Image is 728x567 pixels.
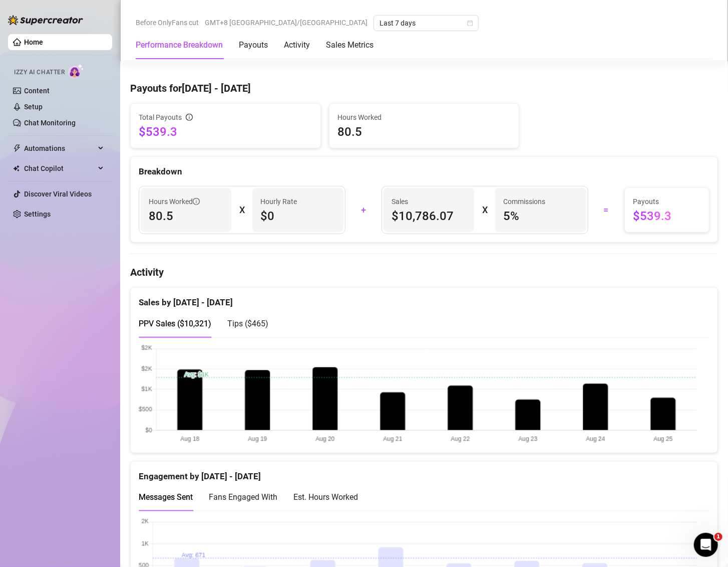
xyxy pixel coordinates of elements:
[149,196,200,207] span: Hours Worked
[139,288,709,309] div: Sales by [DATE] - [DATE]
[130,265,718,279] h4: Activity
[24,190,92,198] a: Discover Viral Videos
[205,15,368,30] span: GMT+8 [GEOGRAPHIC_DATA]/[GEOGRAPHIC_DATA]
[337,124,511,140] span: 80.5
[239,202,244,218] div: X
[139,462,709,483] div: Engagement by [DATE] - [DATE]
[24,119,76,127] a: Chat Monitoring
[149,208,223,224] span: 80.5
[260,208,335,224] span: $0
[714,533,722,541] span: 1
[24,38,43,46] a: Home
[24,103,43,111] a: Setup
[139,165,709,178] div: Breakdown
[69,64,84,78] img: AI Chatter
[351,202,376,218] div: +
[503,208,578,224] span: 5 %
[482,202,487,218] div: X
[380,16,473,31] span: Last 7 days
[139,492,193,502] span: Messages Sent
[193,198,200,205] span: info-circle
[694,533,718,557] iframe: Intercom live chat
[24,160,95,176] span: Chat Copilot
[139,112,182,123] span: Total Payouts
[24,87,50,95] a: Content
[8,15,83,25] img: logo-BBDzfeDw.svg
[24,140,95,156] span: Automations
[337,112,511,123] span: Hours Worked
[392,208,466,224] span: $10,786.07
[392,196,466,207] span: Sales
[260,196,297,207] article: Hourly Rate
[13,144,21,152] span: thunderbolt
[633,208,701,224] span: $539.3
[186,114,193,121] span: info-circle
[467,20,473,26] span: calendar
[13,165,20,172] img: Chat Copilot
[503,196,545,207] article: Commissions
[293,491,358,503] div: Est. Hours Worked
[326,39,374,51] div: Sales Metrics
[14,68,65,77] span: Izzy AI Chatter
[130,81,718,95] h4: Payouts for [DATE] - [DATE]
[239,39,268,51] div: Payouts
[136,15,199,30] span: Before OnlyFans cut
[139,124,312,140] span: $539.3
[633,196,701,207] span: Payouts
[24,210,51,218] a: Settings
[136,39,223,51] div: Performance Breakdown
[209,492,277,502] span: Fans Engaged With
[594,202,619,218] div: =
[284,39,310,51] div: Activity
[139,319,211,328] span: PPV Sales ( $10,321 )
[227,319,268,328] span: Tips ( $465 )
